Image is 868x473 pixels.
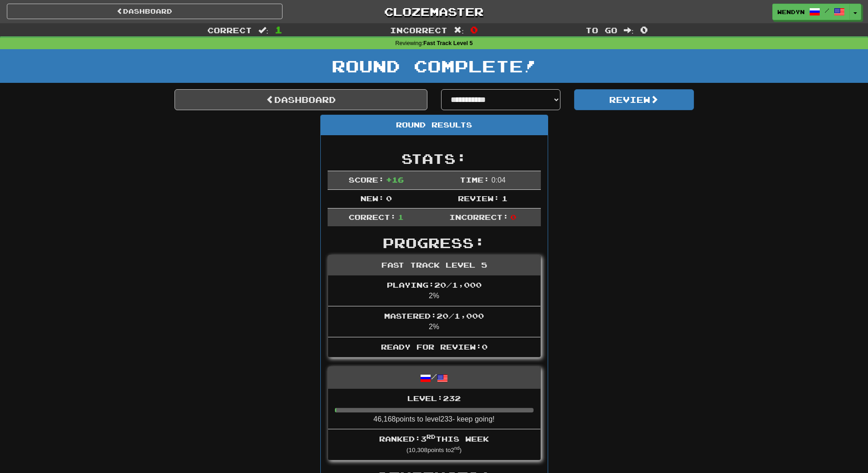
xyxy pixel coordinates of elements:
div: / [328,367,540,388]
sup: nd [454,446,459,451]
strong: Fast Track Level 5 [423,40,473,46]
li: 2% [328,275,540,306]
h2: Stats: [328,151,541,166]
span: 0 [510,213,516,221]
button: Review [574,89,694,110]
span: 1 [502,194,508,203]
span: Time: [460,175,489,184]
a: Dashboard [175,89,427,110]
sup: rd [426,433,436,440]
span: : [258,26,268,34]
span: / [825,7,829,14]
span: : [624,26,634,34]
span: Score: [349,175,384,184]
span: Ranked: 3 this week [379,434,489,443]
span: Level: 232 [407,394,461,402]
span: 1 [398,213,404,221]
span: Incorrect: [449,213,508,221]
span: To go [586,25,617,35]
span: 0 [470,24,478,35]
span: Incorrect [390,25,447,35]
h2: Progress: [328,235,541,250]
span: Correct [207,25,252,35]
a: Dashboard [7,4,282,19]
li: 2% [328,306,540,337]
span: Review: [458,194,499,203]
span: 1 [275,24,282,35]
span: Ready for Review: 0 [381,342,488,351]
span: 0 [386,194,392,203]
span: 0 [640,24,648,35]
div: Round Results [321,115,548,135]
small: ( 10,308 points to 2 ) [406,447,462,453]
span: + 16 [386,175,404,184]
li: 46,168 points to level 233 - keep going! [328,389,540,430]
span: 0 : 0 4 [492,176,506,184]
a: Clozemaster [296,4,572,20]
span: : [454,26,464,34]
span: WendyN [777,8,805,16]
span: Playing: 20 / 1,000 [387,280,482,289]
span: Mastered: 20 / 1,000 [384,311,484,320]
span: New: [360,194,384,203]
div: Fast Track Level 5 [328,255,540,275]
h1: Round Complete! [3,57,865,75]
span: Correct: [349,213,396,221]
a: WendyN / [772,4,850,20]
